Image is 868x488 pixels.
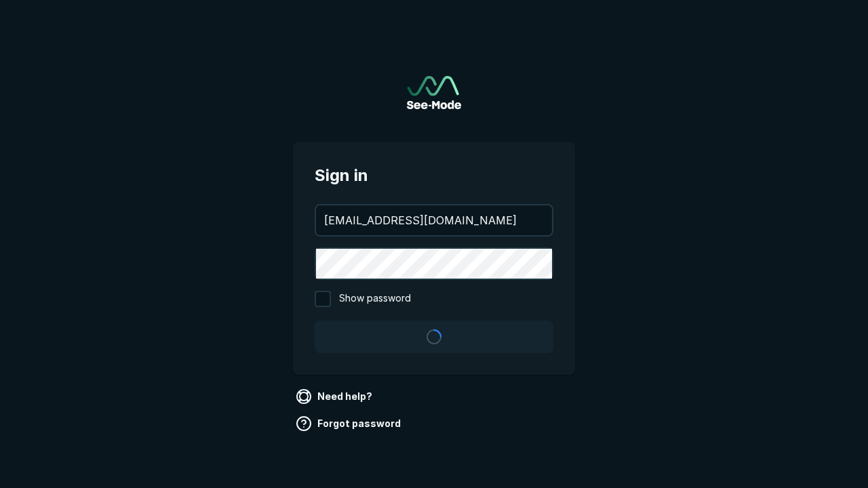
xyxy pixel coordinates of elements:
a: Go to sign in [407,76,461,109]
span: Show password [339,291,411,307]
a: Forgot password [293,413,406,434]
a: Need help? [293,386,378,407]
input: your@email.com [316,205,552,235]
img: See-Mode Logo [407,76,461,109]
span: Sign in [315,163,553,188]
